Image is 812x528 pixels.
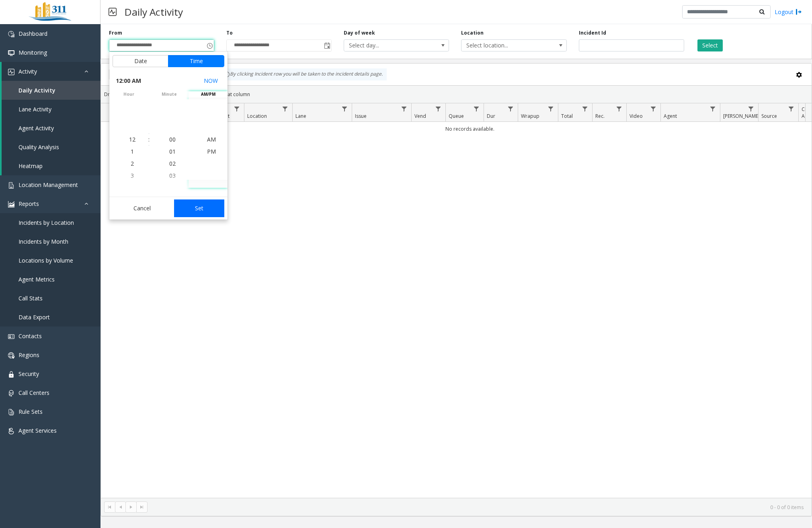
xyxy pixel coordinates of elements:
[399,103,410,114] a: Issue Filter Menu
[8,50,14,56] img: 'icon'
[8,428,14,434] img: 'icon'
[18,30,47,37] span: Dashboard
[707,103,718,114] a: Agent Filter Menu
[18,124,54,132] span: Agent Activity
[8,182,14,189] img: 'icon'
[761,113,777,119] span: Source
[169,172,176,179] span: 03
[169,148,176,155] span: 01
[131,148,134,155] span: 1
[168,55,224,67] button: Time tab
[247,113,267,119] span: Location
[116,75,141,86] span: 12:00 AM
[152,504,804,511] kendo-pager-info: 0 - 0 of 0 items
[113,199,172,217] button: Cancel
[148,136,150,144] div: :
[355,113,367,119] span: Issue
[18,408,43,415] span: Rule Sets
[205,40,214,51] span: Toggle popup
[2,100,100,119] a: Lane Activity
[697,39,723,51] button: Select
[414,113,426,119] span: Vend
[18,351,39,359] span: Regions
[580,103,591,114] a: Total Filter Menu
[169,136,176,143] span: 00
[648,103,659,114] a: Video Filter Menu
[786,103,797,114] a: Source Filter Menu
[322,40,331,51] span: Toggle popup
[121,2,187,22] h3: Daily Activity
[109,91,148,97] span: hour
[595,113,605,119] span: Rec.
[101,87,812,101] div: Drag a column header and drop it here to group by that column
[131,160,134,167] span: 2
[150,91,189,97] span: minute
[8,390,14,397] img: 'icon'
[521,113,539,119] span: Wrapup
[295,113,306,119] span: Lane
[8,409,14,415] img: 'icon'
[2,138,100,156] a: Quality Analysis
[18,143,59,151] span: Quality Analysis
[169,160,176,167] span: 02
[18,162,43,170] span: Heatmap
[18,370,39,378] span: Security
[207,148,216,155] span: PM
[487,113,495,119] span: Dur
[344,29,375,37] label: Day of week
[664,113,677,119] span: Agent
[226,29,233,37] label: To
[129,136,135,143] span: 12
[505,103,516,114] a: Dur Filter Menu
[131,172,134,179] span: 3
[207,136,216,143] span: AM
[201,74,221,88] button: Select now
[18,68,37,75] span: Activity
[471,103,482,114] a: Queue Filter Menu
[746,103,757,114] a: Parker Filter Menu
[8,352,14,359] img: 'icon'
[232,103,242,114] a: Lot Filter Menu
[614,103,625,114] a: Rec. Filter Menu
[18,294,43,302] span: Call Stats
[449,113,464,119] span: Queue
[174,199,225,217] button: Set
[344,40,428,51] span: Select day...
[189,91,228,97] span: AM/PM
[101,103,812,498] div: Data table
[545,103,556,114] a: Wrapup Filter Menu
[18,49,47,56] span: Monitoring
[18,105,51,113] span: Lane Activity
[18,313,50,321] span: Data Export
[280,103,291,114] a: Location Filter Menu
[113,55,168,67] button: Date tab
[8,69,14,75] img: 'icon'
[18,257,73,264] span: Locations by Volume
[579,29,606,37] label: Incident Id
[723,113,760,119] span: [PERSON_NAME]
[8,371,14,378] img: 'icon'
[433,103,444,114] a: Vend Filter Menu
[461,40,545,51] span: Select location...
[109,2,117,22] img: pageIcon
[8,333,14,340] img: 'icon'
[8,31,14,37] img: 'icon'
[461,29,484,37] label: Location
[219,68,387,80] div: By clicking Incident row you will be taken to the incident details page.
[18,86,55,94] span: Daily Activity
[8,201,14,208] img: 'icon'
[18,219,74,226] span: Incidents by Location
[18,275,55,283] span: Agent Metrics
[796,8,802,16] img: logout
[630,113,643,119] span: Video
[339,103,350,114] a: Lane Filter Menu
[2,81,100,100] a: Daily Activity
[2,156,100,175] a: Heatmap
[775,8,802,16] a: Logout
[18,427,57,434] span: Agent Services
[109,29,122,37] label: From
[561,113,573,119] span: Total
[18,332,42,340] span: Contacts
[18,200,39,208] span: Reports
[18,181,78,189] span: Location Management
